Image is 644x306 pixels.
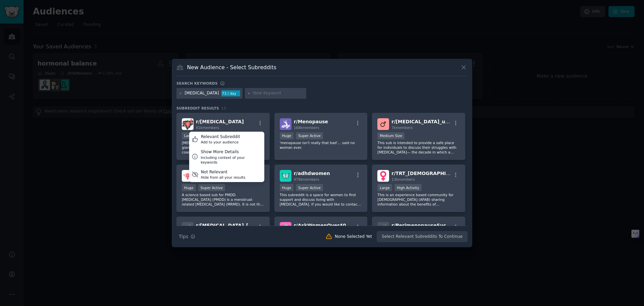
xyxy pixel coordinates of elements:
div: Relevant Subreddit [201,134,240,140]
div: 73 / day [221,90,240,96]
span: r/ [MEDICAL_DATA]_under45 [391,119,464,124]
div: None Selected Yet [335,234,372,240]
div: Medium Size [377,132,405,139]
p: This subreddit is a space for women to find support and discuss living with [MEDICAL_DATA]. If yo... [280,192,362,207]
img: Perimenopause [182,118,194,130]
span: r/ [MEDICAL_DATA] [196,119,244,124]
img: PMDD [182,170,194,182]
span: 81k members [196,126,219,130]
span: Tips [179,233,188,240]
div: Large [182,132,197,139]
div: Not Relevant [201,169,246,175]
span: r/ [MEDICAL_DATA]_[MEDICAL_DATA] [196,223,290,228]
p: This sub is intended to provide a safe place for individuals to discuss their struggles with [MED... [377,140,460,155]
h3: Search keywords [176,81,218,86]
div: Huge [182,184,196,191]
span: r/ adhdwomen [294,171,330,176]
div: Huge [280,184,294,191]
span: 479k members [294,177,319,181]
p: This is an experience based community for [DEMOGRAPHIC_DATA] (AFAB) sharing information about the... [377,192,460,207]
div: Large [377,184,392,191]
span: 7k members [391,126,413,130]
span: r/ AskWomenOver40 [294,223,346,228]
p: [MEDICAL_DATA]. In our playground we have giant mood swings and emotional roller coasters...buckl... [182,140,264,155]
div: Super Active [198,184,225,191]
div: Huge [280,132,294,139]
p: A science based sub for PMDD. [MEDICAL_DATA] (PMDD) is a menstrual-related [MEDICAL_DATA] (MRMD).... [182,192,264,207]
img: TRT_females [377,170,389,182]
div: Hide from all your results [201,175,246,180]
button: Tips [176,231,198,243]
span: r/ PerimenopauseSucks [391,223,452,228]
div: Including context of your keywords [201,155,262,165]
div: High Activity [394,184,422,191]
span: 168k members [294,126,319,130]
span: r/ TRT_[DEMOGRAPHIC_DATA] [391,171,467,176]
div: Show More Details [201,149,262,155]
span: Subreddit Results [176,106,219,111]
div: Super Active [296,132,323,139]
div: [MEDICAL_DATA] [185,90,219,96]
p: 'menopause isn't really that bad'... said no woman ever. [280,140,362,150]
span: r/ Menopause [294,119,328,124]
div: Super Active [296,184,323,191]
img: Menopause [280,118,291,130]
img: adhdwomen [280,170,291,182]
img: perimenopause_under45 [377,118,389,130]
span: 13k members [391,177,415,181]
img: AskWomenOver40 [280,222,291,234]
div: Add to your audience [201,140,240,144]
span: 13 [221,106,226,110]
input: New Keyword [253,90,304,96]
h3: New Audience - Select Subreddits [187,64,276,71]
